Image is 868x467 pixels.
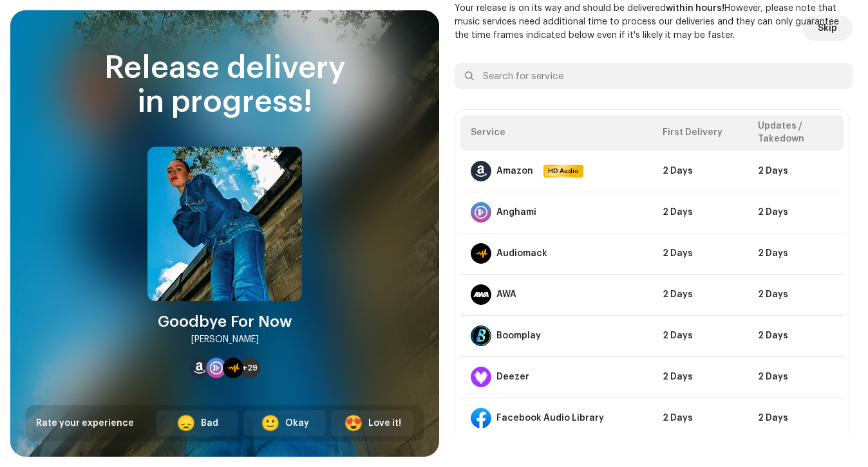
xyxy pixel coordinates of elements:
[158,311,292,332] div: Goodbye For Now
[496,289,516,300] div: AWA
[652,115,748,151] th: First Delivery
[147,147,302,301] img: 305f5901-ba85-4ff1-910c-c33f8b9c28fc
[652,151,748,192] td: 2 Days
[455,63,853,89] input: Search for service
[242,363,258,373] span: +29
[176,416,196,431] div: 😞
[748,274,844,315] td: 2 Days
[455,2,853,42] p: Your release is on its way and should be delivered However, please note that music services need ...
[496,413,604,423] div: Facebook Audio Library
[36,419,134,428] span: Rate your experience
[460,115,652,151] th: Service
[748,115,844,151] th: Updates / Takedown
[344,416,363,431] div: 😍
[496,331,541,341] div: Boomplay
[748,315,844,356] td: 2 Days
[652,356,748,398] td: 2 Days
[652,274,748,315] td: 2 Days
[666,4,724,13] b: within hours!
[652,192,748,233] td: 2 Days
[652,398,748,439] td: 2 Days
[748,192,844,233] td: 2 Days
[285,417,309,430] div: Okay
[748,233,844,274] td: 2 Days
[652,233,748,274] td: 2 Days
[496,166,533,176] div: Amazon
[201,417,218,430] div: Bad
[496,248,547,259] div: Audiomack
[496,207,536,217] div: Anghami
[818,15,837,41] span: Skip
[368,417,401,430] div: Love it!
[496,372,529,382] div: Deezer
[652,315,748,356] td: 2 Days
[191,332,259,347] div: [PERSON_NAME]
[748,398,844,439] td: 2 Days
[545,166,582,176] span: HD Audio
[802,15,853,41] button: Skip
[748,151,844,192] td: 2 Days
[261,416,280,431] div: 🙂
[26,51,424,120] div: Release delivery in progress!
[748,356,844,398] td: 2 Days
